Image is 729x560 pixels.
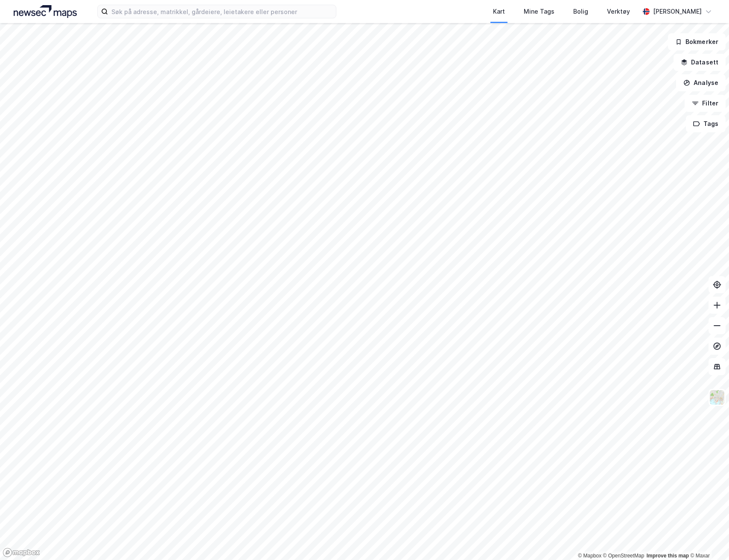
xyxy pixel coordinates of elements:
input: Søk på adresse, matrikkel, gårdeiere, leietakere eller personer [108,5,336,18]
div: Verktøy [607,6,630,17]
a: Mapbox homepage [3,548,40,557]
button: Datasett [674,54,726,71]
button: Tags [686,115,726,132]
a: Mapbox [578,553,601,559]
div: Kart [493,6,505,17]
a: OpenStreetMap [603,553,644,559]
button: Analyse [676,74,726,91]
div: [PERSON_NAME] [653,6,702,17]
div: Mine Tags [524,6,554,17]
a: Improve this map [647,553,689,559]
img: logo.a4113a55bc3d86da70a041830d287a7e.svg [14,5,77,18]
button: Filter [685,95,726,112]
div: Kontrollprogram for chat [686,519,729,560]
button: Bokmerker [668,33,726,50]
div: Bolig [573,6,588,17]
iframe: Chat Widget [686,519,729,560]
img: Z [709,389,725,405]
